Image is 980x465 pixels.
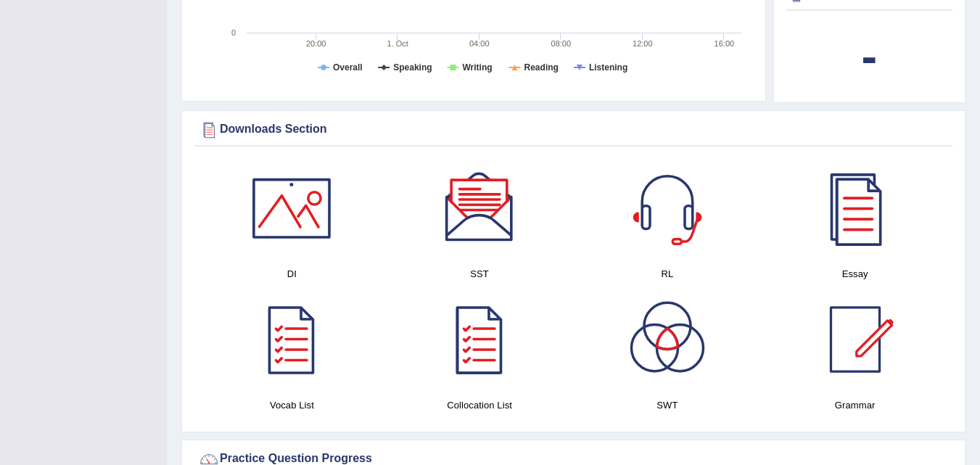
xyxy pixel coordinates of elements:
[333,62,363,73] tspan: Overall
[589,62,627,73] tspan: Listening
[393,266,567,281] h4: SST
[231,28,236,37] text: 0
[581,398,754,413] h4: SWT
[387,39,408,48] tspan: 1. Oct
[393,62,432,73] tspan: Speaking
[462,62,492,73] tspan: Writing
[205,266,379,281] h4: DI
[551,39,572,48] text: 08:00
[581,266,754,281] h4: RL
[306,39,326,48] text: 20:00
[768,398,942,413] h4: Grammar
[393,398,567,413] h4: Collocation List
[205,398,379,413] h4: Vocab List
[715,39,735,48] text: 16:00
[524,62,559,73] tspan: Reading
[198,119,949,141] div: Downloads Section
[768,266,942,281] h4: Essay
[469,39,490,48] text: 04:00
[862,30,878,83] b: -
[633,39,653,48] text: 12:00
